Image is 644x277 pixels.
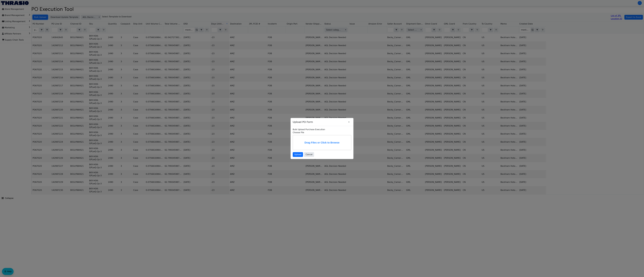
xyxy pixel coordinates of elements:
span: Cancel [306,153,312,156]
label: Drag Files or Click to Browse [293,135,351,150]
span: Upload [294,153,301,156]
button: Close [347,120,351,124]
button: Cancel [304,152,314,157]
label: Choose File [293,131,351,134]
button: Upload [293,152,303,157]
span: Upload PO Form [293,119,347,125]
p: Bulk Upload Purchase Execution [293,128,351,131]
